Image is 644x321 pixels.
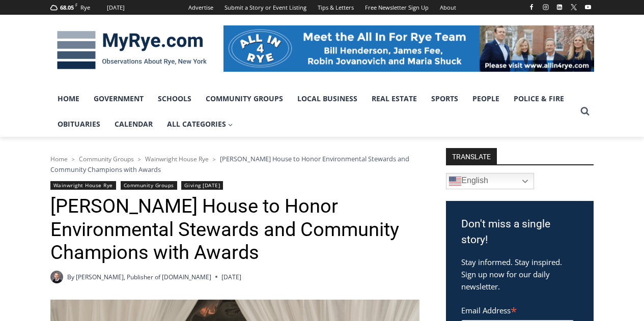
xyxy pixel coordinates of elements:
span: > [213,156,216,163]
a: Community Groups [121,181,177,190]
span: F [75,2,77,8]
p: Stay informed. Stay inspired. Sign up now for our daily newsletter. [461,256,578,293]
div: Rye [80,3,90,12]
a: Police & Fire [507,86,571,111]
img: en [449,175,461,187]
a: Facebook [525,1,538,13]
a: Calendar [107,111,160,137]
a: Real Estate [365,86,424,111]
span: All Categories [167,119,233,130]
img: All in for Rye [223,25,594,71]
label: Email Address [461,300,574,318]
a: Wainwright House Rye [50,181,117,190]
a: Obituaries [50,111,107,137]
time: [DATE] [221,272,241,282]
a: Linkedin [553,1,566,13]
span: > [72,156,75,163]
a: Government [87,86,151,111]
span: 68.05 [60,4,74,11]
a: Giving [DATE] [181,181,223,190]
a: X [568,1,580,13]
a: Instagram [540,1,552,13]
a: English [446,173,534,189]
a: All Categories [160,111,240,137]
a: Home [50,155,68,163]
a: Community Groups [199,86,290,111]
a: People [465,86,507,111]
a: Schools [151,86,199,111]
nav: Breadcrumbs [50,154,419,174]
a: Local Business [290,86,365,111]
img: MyRye.com [50,24,213,77]
a: Home [50,86,87,111]
a: Author image [50,271,63,283]
a: [PERSON_NAME], Publisher of [DOMAIN_NAME] [76,273,211,281]
span: By [67,272,74,282]
button: View Search Form [576,102,594,121]
div: [DATE] [107,3,125,12]
strong: TRANSLATE [446,148,497,164]
span: > [138,156,141,163]
span: [PERSON_NAME] House to Honor Environmental Stewards and Community Champions with Awards [50,154,409,173]
a: Wainwright House Rye [145,155,209,163]
h1: [PERSON_NAME] House to Honor Environmental Stewards and Community Champions with Awards [50,195,419,265]
a: Community Groups [79,155,134,163]
a: YouTube [582,1,594,13]
a: Sports [424,86,465,111]
h3: Don't miss a single story! [461,216,578,248]
nav: Primary Navigation [50,86,576,137]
